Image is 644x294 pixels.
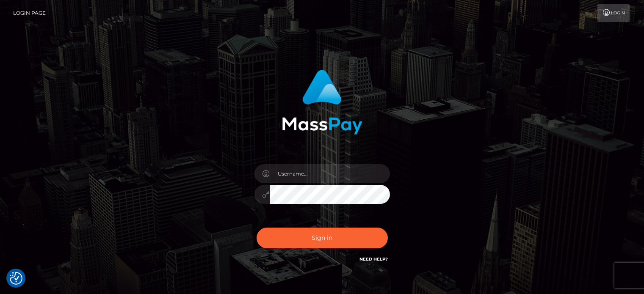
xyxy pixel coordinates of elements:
a: Need Help? [359,256,388,262]
img: Revisit consent button [10,272,22,285]
input: Username... [270,164,390,183]
button: Sign in [257,228,388,248]
button: Consent Preferences [10,272,22,285]
a: Login [597,4,630,22]
a: Login Page [13,4,46,22]
img: MassPay Login [282,70,362,135]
